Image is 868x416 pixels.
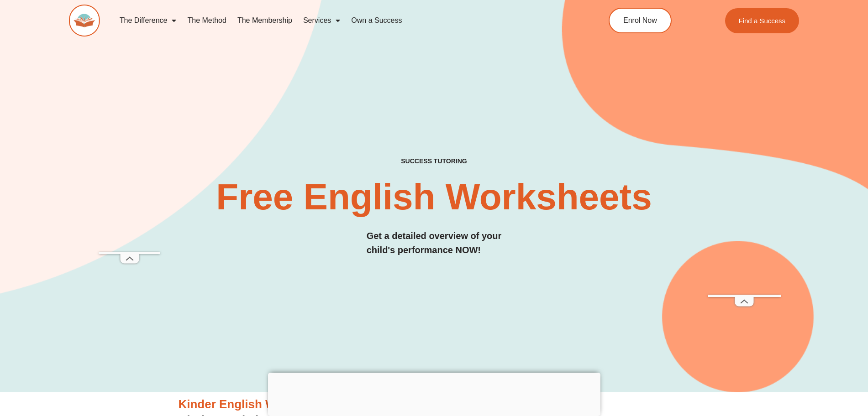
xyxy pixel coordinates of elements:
h4: SUCCESS TUTORING​ [326,157,542,165]
a: The Difference [114,10,182,31]
nav: Menu [114,10,567,31]
iframe: Chat Widget [716,313,868,416]
a: Own a Success [346,10,407,31]
span: Find a Success [739,17,786,24]
iframe: Advertisement [268,373,600,414]
a: The Method [182,10,231,31]
a: Services [298,10,346,31]
span: Enrol Now [623,17,657,24]
a: Find a Success [725,8,800,33]
h2: Free English Worksheets​ [193,179,675,215]
h3: Get a detailed overview of your child's performance NOW! [367,229,502,257]
iframe: Advertisement [708,21,781,295]
a: The Membership [232,10,298,31]
a: Enrol Now [609,8,672,33]
h3: Kinder English Worksheets [179,397,690,412]
iframe: Advertisement [99,21,160,252]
